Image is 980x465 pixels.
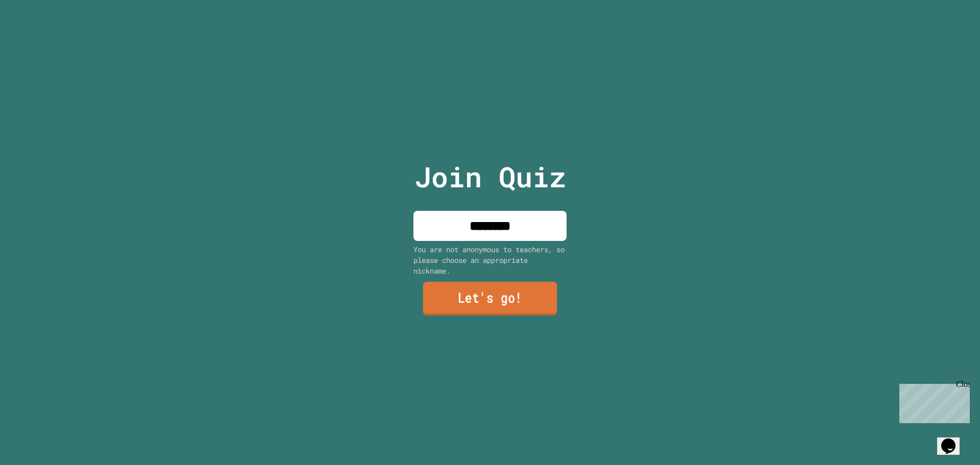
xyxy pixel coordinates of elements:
p: Join Quiz [414,156,566,198]
iframe: chat widget [895,380,970,423]
iframe: chat widget [937,424,970,455]
a: Let's go! [423,282,557,315]
div: You are not anonymous to teachers, so please choose an appropriate nickname. [413,244,567,276]
div: Chat with us now!Close [4,4,70,65]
